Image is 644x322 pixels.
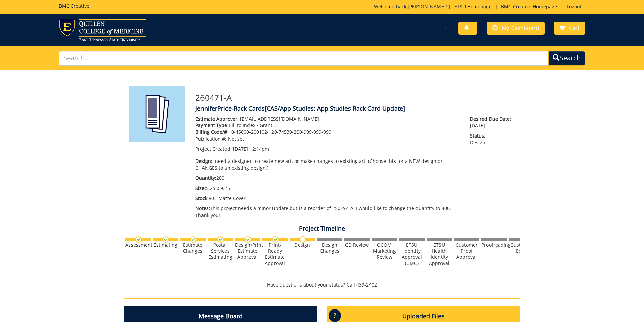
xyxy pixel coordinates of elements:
div: Customer Proof Approval [454,242,479,260]
p: 10-45000-200102-120-74530-200-999-999-999 [195,129,460,135]
div: Estimating [153,242,178,248]
span: My Dashboard [502,24,539,32]
p: ? [329,309,341,322]
span: Not set [228,135,244,142]
div: QCOM Marketing Review [372,242,397,260]
p: 200 [195,175,460,181]
h4: JenniferPrice-Rack Cards [195,105,515,112]
span: Quantity: [195,175,216,181]
p: [DATE] [470,116,515,129]
a: [PERSON_NAME] [408,3,446,10]
span: Stock: [195,195,209,201]
div: Design Changes [317,242,342,254]
a: ETSU Homepage [451,3,495,10]
p: Welcome back, ! | | | [374,3,585,10]
div: Customer Edits [509,242,534,254]
span: Project Created: [195,146,232,152]
span: [CAS/App Studies: App Studies Rack Card Update] [265,104,405,113]
span: Status: [470,132,515,139]
img: Product featured image [129,86,185,142]
div: ETSU Health Identity Approval [427,242,452,266]
div: Design [290,242,315,248]
p: This project needs a minor update but is a reorder of 250194-A. I would like to change the quanti... [195,205,460,219]
p: 5.25 x 9.25 [195,185,460,192]
span: Cart [569,24,580,32]
input: Search... [59,51,549,66]
span: Notes: [195,205,210,212]
span: Desired Due Date: [470,116,515,122]
div: ETSU Identity Approval (UMC) [399,242,425,266]
p: Design [470,132,515,146]
p: 80# Matte Cover [195,195,460,202]
span: [DATE] 12:14pm [233,146,269,152]
p: I need a designer to create new art, or make changes to existing art. (Choose this for a NEW desi... [195,158,460,171]
a: Cart [554,22,585,35]
h5: BMC Creative [59,3,89,8]
div: Postal Services Estimating [208,242,233,260]
span: Size: [195,185,206,191]
span: Billing Code/#: [195,129,229,135]
div: Design/Print Estimate Approval [235,242,260,260]
p: [EMAIL_ADDRESS][DOMAIN_NAME] [195,116,460,122]
h3: 260471-A [195,93,515,102]
img: checkmark [272,236,279,243]
div: Assessment [125,242,151,248]
div: CD Review [344,242,370,248]
a: My Dashboard [487,22,545,35]
span: Payment Type: [195,122,229,128]
img: ETSU logo [59,19,146,41]
div: Print-Ready Estimate Approval [262,242,288,266]
p: Bill to Index / Grant # [195,122,460,129]
img: checkmark [163,236,169,243]
img: no [300,236,306,243]
div: Estimate Changes [180,242,206,254]
img: checkmark [217,236,224,243]
button: Search [548,51,585,66]
div: Proofreading [481,242,507,248]
img: checkmark [135,236,142,243]
img: checkmark [190,236,196,243]
a: BMC Creative Homepage [498,3,560,10]
img: checkmark [245,236,251,243]
span: Publication #: [195,135,226,142]
p: Have questions about your status? Call 439-2402 [124,281,520,288]
a: Logout [563,3,585,10]
span: Estimate Approver: [195,116,239,122]
h4: Project Timeline [124,225,520,232]
span: Design: [195,158,212,164]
